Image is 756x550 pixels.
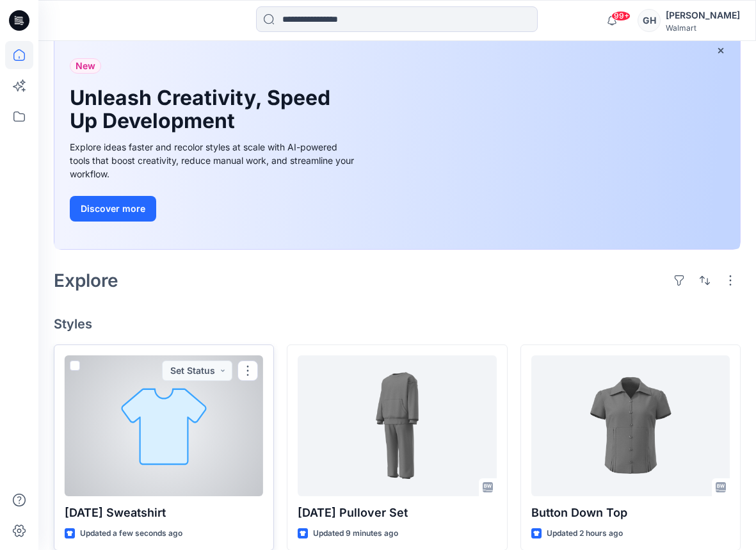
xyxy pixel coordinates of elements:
a: Halloween Pullover Set [298,355,496,496]
div: [PERSON_NAME] [666,8,740,23]
div: Walmart [666,23,740,33]
a: Halloween Sweatshirt [65,355,263,496]
h2: Explore [54,270,118,291]
h4: Styles [54,316,741,332]
p: Updated 2 hours ago [547,527,623,540]
button: Discover more [70,196,156,222]
p: [DATE] Pullover Set [298,504,496,522]
p: [DATE] Sweatshirt [65,504,263,522]
span: 99+ [611,11,631,21]
p: Button Down Top [531,504,730,522]
a: Button Down Top [531,355,730,496]
div: Explore ideas faster and recolor styles at scale with AI-powered tools that boost creativity, red... [70,140,358,181]
div: GH [638,9,661,32]
h1: Unleash Creativity, Speed Up Development [70,86,339,133]
a: Discover more [70,196,358,222]
span: New [76,58,95,74]
p: Updated 9 minutes ago [313,527,398,540]
p: Updated a few seconds ago [80,527,182,540]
